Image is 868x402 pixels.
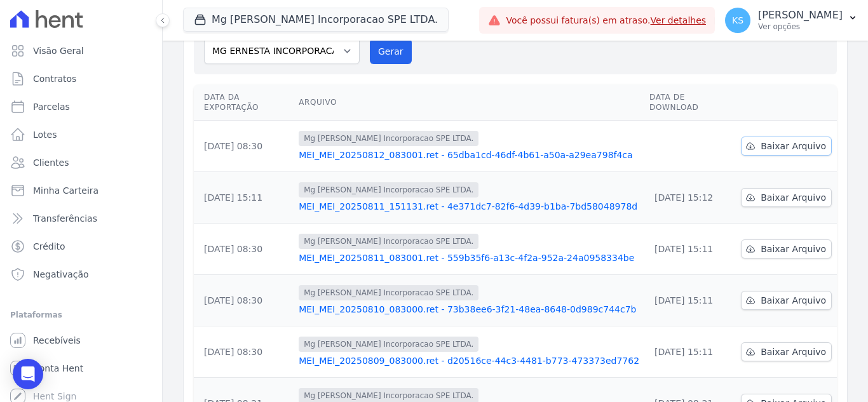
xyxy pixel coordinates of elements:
[506,14,706,27] span: Você possui fatura(s) em atraso.
[761,243,826,255] span: Baixar Arquivo
[5,150,157,175] a: Clientes
[761,345,826,358] span: Baixar Arquivo
[732,16,743,25] span: KS
[5,122,157,147] a: Lotes
[5,178,157,203] a: Minha Carteira
[761,191,826,204] span: Baixar Arquivo
[10,307,152,323] div: Plataformas
[644,84,736,121] th: Data de Download
[299,337,478,352] span: Mg [PERSON_NAME] Incorporacao SPE LTDA.
[741,342,832,361] a: Baixar Arquivo
[299,354,639,367] a: MEI_MEI_20250809_083000.ret - d20516ce-44c3-4481-b773-473373ed7762
[194,275,294,326] td: [DATE] 08:30
[370,39,412,64] button: Gerar
[5,38,157,64] a: Visão Geral
[33,334,81,347] span: Recebíveis
[5,262,157,287] a: Negativação
[183,8,449,32] button: Mg [PERSON_NAME] Incorporacao SPE LTDA.
[299,285,478,300] span: Mg [PERSON_NAME] Incorporacao SPE LTDA.
[299,251,639,264] a: MEI_MEI_20250811_083001.ret - 559b35f6-a13c-4f2a-952a-24a0958334be
[715,3,868,38] button: KS [PERSON_NAME] Ver opções
[194,121,294,172] td: [DATE] 08:30
[299,149,639,161] a: MEI_MEI_20250812_083001.ret - 65dba1cd-46df-4b61-a50a-a29ea798f4ca
[33,156,69,169] span: Clientes
[194,84,294,121] th: Data da Exportação
[33,212,97,225] span: Transferências
[5,356,157,381] a: Conta Hent
[33,184,98,197] span: Minha Carteira
[761,140,826,152] span: Baixar Arquivo
[741,291,832,310] a: Baixar Arquivo
[33,362,83,375] span: Conta Hent
[194,224,294,275] td: [DATE] 08:30
[194,326,294,378] td: [DATE] 08:30
[741,137,832,156] a: Baixar Arquivo
[5,234,157,259] a: Crédito
[644,326,736,378] td: [DATE] 15:11
[5,66,157,91] a: Contratos
[299,182,478,198] span: Mg [PERSON_NAME] Incorporacao SPE LTDA.
[33,240,65,253] span: Crédito
[33,268,89,281] span: Negativação
[761,294,826,307] span: Baixar Arquivo
[299,200,639,213] a: MEI_MEI_20250811_151131.ret - 4e371dc7-82f6-4d39-b1ba-7bd58048978d
[758,9,843,22] p: [PERSON_NAME]
[644,275,736,326] td: [DATE] 15:11
[651,15,707,25] a: Ver detalhes
[33,72,76,85] span: Contratos
[758,22,843,32] p: Ver opções
[741,239,832,258] a: Baixar Arquivo
[5,206,157,231] a: Transferências
[644,172,736,224] td: [DATE] 15:12
[741,188,832,207] a: Baixar Arquivo
[299,131,478,146] span: Mg [PERSON_NAME] Incorporacao SPE LTDA.
[33,100,70,113] span: Parcelas
[33,128,57,141] span: Lotes
[299,303,639,316] a: MEI_MEI_20250810_083000.ret - 73b38ee6-3f21-48ea-8648-0d989c744c7b
[644,224,736,275] td: [DATE] 15:11
[33,44,84,57] span: Visão Geral
[294,84,644,121] th: Arquivo
[194,172,294,224] td: [DATE] 15:11
[5,94,157,119] a: Parcelas
[299,234,478,249] span: Mg [PERSON_NAME] Incorporacao SPE LTDA.
[13,359,43,389] div: Open Intercom Messenger
[5,328,157,353] a: Recebíveis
